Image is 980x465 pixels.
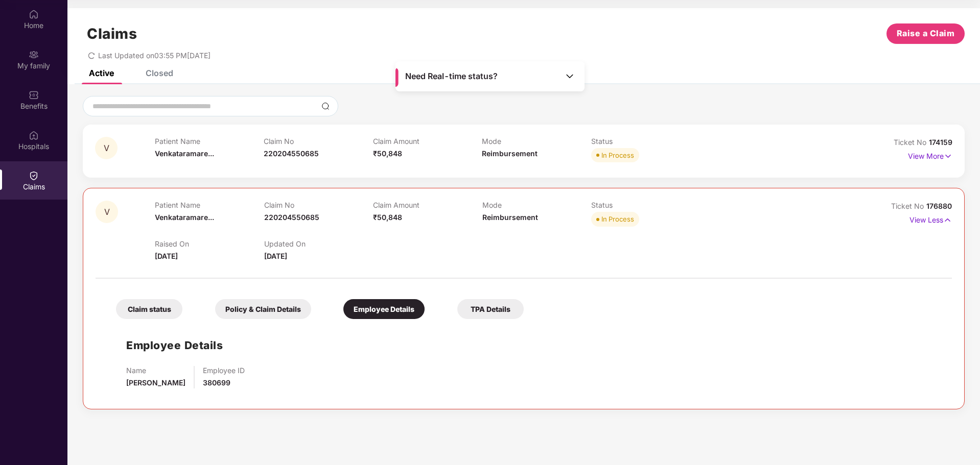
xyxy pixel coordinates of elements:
[321,102,330,110] img: svg+xml;base64,PHN2ZyBpZD0iU2VhcmNoLTMyeDMyIiB4bWxucz0iaHR0cDovL3d3dy53My5vcmcvMjAwMC9zdmciIHdpZH...
[126,337,223,354] h1: Employee Details
[373,213,402,222] span: ₹50,848
[482,201,591,209] p: Mode
[155,252,178,260] span: [DATE]
[944,151,952,162] img: svg+xml;base64,PHN2ZyB4bWxucz0iaHR0cDovL3d3dy53My5vcmcvMjAwMC9zdmciIHdpZHRoPSIxNyIgaGVpZ2h0PSIxNy...
[264,137,373,145] p: Claim No
[264,149,319,158] span: 220204550685
[155,149,214,158] span: Venkataramare...
[29,170,39,181] img: svg+xml;base64,PHN2ZyBpZD0iQ2xhaW0iIHhtbG5zPSJodHRwOi8vd3d3LnczLm9yZy8yMDAwL3N2ZyIgd2lkdGg9IjIwIi...
[894,138,929,146] span: Ticket No
[891,202,926,210] span: Ticket No
[155,213,214,222] span: Venkataramare...
[943,214,952,226] img: svg+xml;base64,PHN2ZyB4bWxucz0iaHR0cDovL3d3dy53My5vcmcvMjAwMC9zdmciIHdpZHRoPSIxNyIgaGVpZ2h0PSIxNy...
[457,299,524,319] div: TPA Details
[591,201,700,209] p: Status
[29,130,39,140] img: svg+xml;base64,PHN2ZyBpZD0iSG9zcGl0YWxzIiB4bWxucz0iaHR0cDovL3d3dy53My5vcmcvMjAwMC9zdmciIHdpZHRoPS...
[126,366,185,375] p: Name
[155,137,264,145] p: Patient Name
[29,9,39,19] img: svg+xml;base64,PHN2ZyBpZD0iSG9tZSIgeG1sbnM9Imh0dHA6Ly93d3cudzMub3JnLzIwMDAvc3ZnIiB3aWR0aD0iMjAiIG...
[926,202,952,210] span: 176880
[373,137,482,145] p: Claim Amount
[29,50,39,60] img: svg+xml;base64,PHN2ZyB3aWR0aD0iMjAiIGhlaWdodD0iMjAiIHZpZXdCb3g9IjAgMCAyMCAyMCIgZmlsbD0ibm9uZSIgeG...
[126,378,185,387] span: [PERSON_NAME]
[343,299,425,319] div: Employee Details
[87,25,137,42] h1: Claims
[373,201,482,209] p: Claim Amount
[482,137,591,145] p: Mode
[89,68,114,78] div: Active
[29,90,39,100] img: svg+xml;base64,PHN2ZyBpZD0iQmVuZWZpdHMiIHhtbG5zPSJodHRwOi8vd3d3LnczLm9yZy8yMDAwL3N2ZyIgd2lkdGg9Ij...
[155,239,264,248] p: Raised On
[203,378,230,387] span: 380699
[264,201,373,209] p: Claim No
[897,27,955,40] span: Raise a Claim
[908,148,952,162] p: View More
[264,213,319,222] span: 220204550685
[482,149,538,158] span: Reimbursement
[591,137,701,145] p: Status
[601,214,634,224] div: In Process
[98,51,211,60] span: Last Updated on 03:55 PM[DATE]
[482,213,538,222] span: Reimbursement
[405,71,498,82] span: Need Real-time status?
[203,366,245,375] p: Employee ID
[909,212,952,226] p: View Less
[373,149,402,158] span: ₹50,848
[146,68,173,78] div: Closed
[155,201,264,209] p: Patient Name
[104,208,110,216] span: V
[565,71,575,81] img: Toggle Icon
[886,23,965,44] button: Raise a Claim
[264,239,373,248] p: Updated On
[215,299,311,319] div: Policy & Claim Details
[601,150,634,160] div: In Process
[929,138,952,146] span: 174159
[104,144,109,153] span: V
[88,51,95,60] span: redo
[116,299,182,319] div: Claim status
[264,252,287,260] span: [DATE]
